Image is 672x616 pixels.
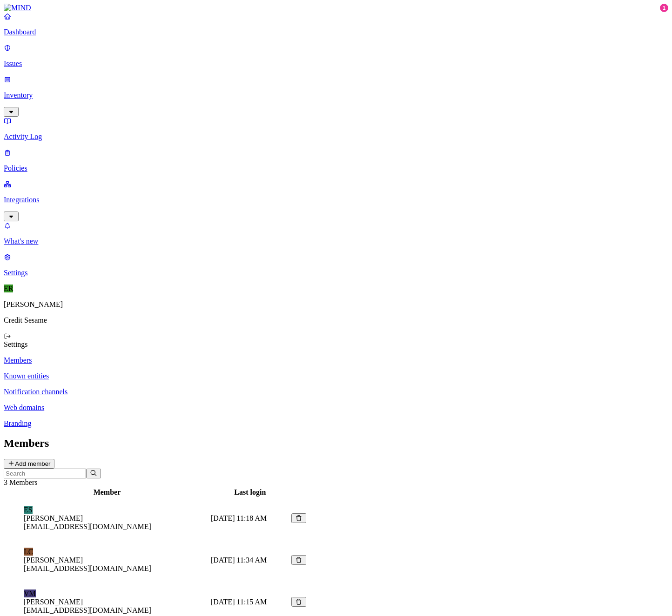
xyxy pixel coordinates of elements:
[4,164,668,172] p: Policies
[4,269,668,277] p: Settings
[4,419,668,428] a: Branding
[4,196,668,204] p: Integrations
[24,606,190,615] figcaption: [EMAIL_ADDRESS][DOMAIN_NAME]
[4,285,13,292] span: ER
[24,556,83,564] span: [PERSON_NAME]
[4,356,668,364] a: Members
[4,91,668,99] p: Inventory
[5,488,209,497] div: Member
[4,148,668,172] a: Policies
[4,132,668,141] p: Activity Log
[24,506,33,514] span: ES
[4,44,668,68] a: Issues
[211,556,267,564] span: [DATE] 11:34 AM
[4,117,668,141] a: Activity Log
[24,564,190,573] figcaption: [EMAIL_ADDRESS][DOMAIN_NAME]
[4,4,668,12] a: MIND
[211,598,267,606] span: [DATE] 11:15 AM
[4,28,668,36] p: Dashboard
[24,523,190,531] figcaption: [EMAIL_ADDRESS][DOMAIN_NAME]
[24,598,83,606] span: [PERSON_NAME]
[4,75,668,115] a: Inventory
[4,459,54,469] button: Add member
[4,469,86,478] input: Search
[4,4,31,12] img: MIND
[4,404,668,412] a: Web domains
[4,221,668,245] a: What's new
[4,237,668,245] p: What's new
[660,4,668,12] div: 1
[4,340,668,349] div: Settings
[4,388,668,396] a: Notification channels
[4,316,668,325] p: Credit Sesame
[211,514,267,522] span: [DATE] 11:18 AM
[24,548,33,556] span: LC
[4,478,37,486] span: 3 Members
[4,372,668,380] a: Known entities
[24,514,83,522] span: [PERSON_NAME]
[4,180,668,220] a: Integrations
[4,300,668,309] p: [PERSON_NAME]
[4,253,668,277] a: Settings
[211,488,289,497] div: Last login
[4,60,668,68] p: Issues
[4,12,668,36] a: Dashboard
[24,590,36,597] span: VM
[4,437,668,450] h2: Members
